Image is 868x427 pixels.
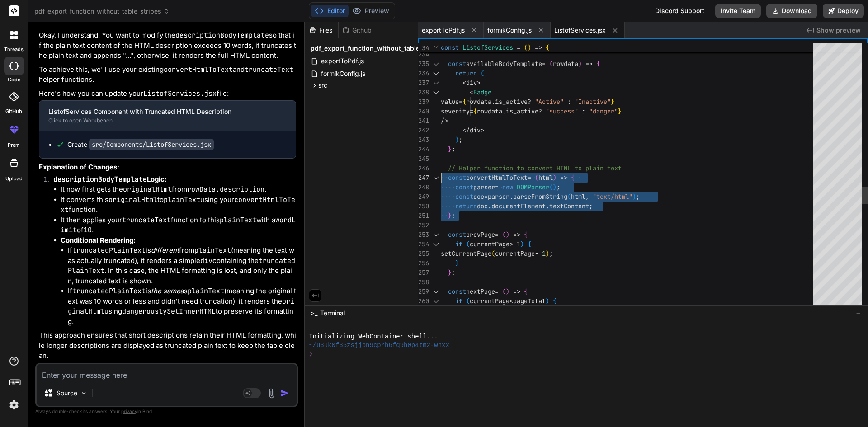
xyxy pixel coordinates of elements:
[448,268,452,277] span: }
[495,183,499,191] span: =
[823,4,864,18] button: Deploy
[35,407,298,416] p: Always double-check its answers. Your in Bind
[520,240,524,248] span: )
[430,239,442,249] div: Click to collapse the range.
[418,230,429,239] div: 253
[571,192,585,201] span: html
[470,126,481,134] span: div
[448,287,466,296] span: const
[466,174,528,182] span: convertHtmlToText
[441,98,459,106] span: value
[470,240,509,248] span: currentPage
[473,107,477,115] span: {
[506,287,509,296] span: )
[535,249,538,258] span: -
[280,389,289,398] img: icon
[567,98,571,106] span: :
[455,297,462,305] span: if
[418,183,429,192] div: 248
[418,192,429,202] div: 249
[418,97,429,107] div: 239
[535,174,538,182] span: (
[89,139,214,150] code: src/Components/ListofServices.jsx
[68,245,296,286] li: If is from (meaning the text was actually truncated), it renders a simple containing the . In thi...
[715,4,761,18] button: Invite Team
[473,192,484,201] span: doc
[452,211,455,220] span: ;
[481,126,484,134] span: >
[484,192,488,201] span: =
[349,5,393,17] button: Preview
[502,230,506,239] span: (
[477,79,481,87] span: >
[61,215,296,235] li: It then applies your function to this with a of .
[418,249,429,258] div: 255
[418,135,429,145] div: 243
[84,225,92,235] code: 10
[455,69,477,77] span: return
[477,107,502,115] span: rowdata
[575,98,611,106] span: "Inactive"
[418,116,429,126] div: 241
[318,81,327,90] span: src
[553,297,557,305] span: {
[122,216,171,225] code: truncateText
[538,107,542,115] span: ?
[589,202,593,210] span: ;
[418,258,429,268] div: 256
[39,330,296,361] p: This approach ensures that short descriptions retain their HTML formatting, while longer descript...
[528,43,531,52] span: )
[418,268,429,277] div: 257
[459,98,462,106] span: =
[320,68,366,79] span: formikConfig.js
[462,98,466,106] span: {
[448,211,452,220] span: }
[513,230,520,239] span: =>
[618,107,622,115] span: }
[589,107,618,115] span: "danger"
[48,107,272,116] div: ListofServices Component with Truncated HTML Description
[422,26,465,35] span: exportToPdf.js
[495,230,499,239] span: =
[418,59,429,69] div: 235
[194,246,231,255] code: plainText
[549,60,553,68] span: (
[430,59,442,69] div: Click to collapse the range.
[305,26,338,35] div: Files
[448,60,466,68] span: const
[448,164,622,172] span: // Helper function to convert HTML to plain text
[546,107,578,115] span: "success"
[466,240,470,248] span: (
[636,192,640,201] span: ;
[200,256,212,265] code: div
[151,286,180,295] em: the same
[418,154,429,164] div: 245
[67,140,214,149] div: Create
[309,350,313,358] span: ❯
[39,89,296,99] p: Here's how you can update your file:
[418,221,429,230] div: 252
[452,145,455,153] span: ;
[524,230,528,239] span: {
[311,44,444,53] span: pdf_export_function_without_table_stripes
[418,50,429,59] div: 234
[441,107,470,115] span: severity
[462,43,513,52] span: ListofServices
[72,286,146,296] code: truncatedPlainText
[123,185,172,194] code: originalHtml
[418,69,429,78] div: 236
[593,192,632,201] span: "text/html"
[481,69,484,77] span: (
[487,26,532,35] span: formikConfig.js
[122,307,216,316] code: dangerouslySetInnerHTML
[418,173,429,183] div: 247
[509,240,513,248] span: >
[430,230,442,239] div: Click to collapse the range.
[513,297,546,305] span: pageTotal
[430,78,442,88] div: Click to collapse the range.
[418,88,429,97] div: 238
[466,230,495,239] span: prevPage
[549,202,589,210] span: textContent
[320,56,365,66] span: exportToPdf.js
[418,43,429,53] span: 34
